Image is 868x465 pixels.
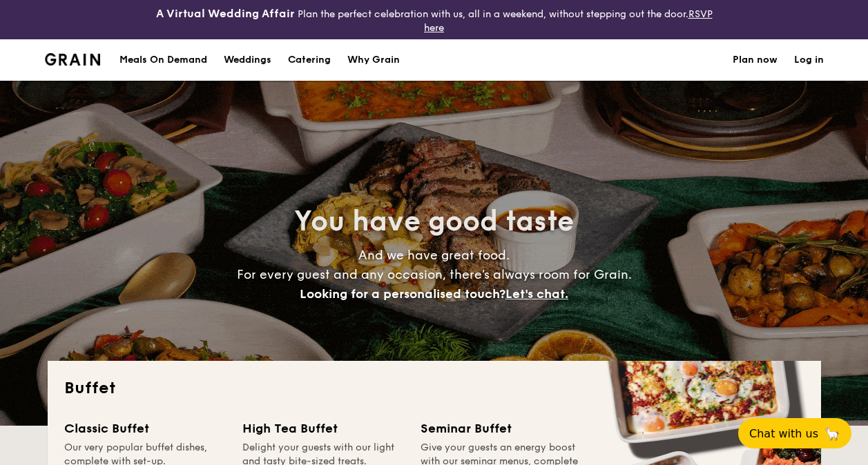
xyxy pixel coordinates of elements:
h2: Buffet [64,377,804,399]
div: Why Grain [347,39,400,81]
span: Looking for a personalised touch? [300,286,505,301]
span: And we have great food. For every guest and any occasion, there’s always room for Grain. [237,248,632,301]
button: Chat with us🦙 [738,418,851,448]
div: Seminar Buffet [421,419,582,438]
img: Grain [45,53,101,66]
span: You have good taste [294,205,574,238]
div: High Tea Buffet [242,419,404,438]
div: Plan the perfect celebration with us, all in a weekend, without stepping out the door. [145,6,724,34]
div: Meals On Demand [119,39,207,81]
div: Classic Buffet [64,419,226,438]
h4: A Virtual Wedding Affair [156,6,295,22]
a: Meals On Demand [111,39,215,81]
div: Weddings [224,39,271,81]
a: Weddings [215,39,280,81]
span: Chat with us [749,427,818,440]
span: 🦙 [824,426,840,442]
span: Let's chat. [505,286,568,301]
a: Why Grain [339,39,408,81]
a: Logotype [45,53,101,66]
a: Plan now [733,39,778,81]
a: Catering [280,39,339,81]
a: Log in [794,39,824,81]
h1: Catering [288,39,331,81]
